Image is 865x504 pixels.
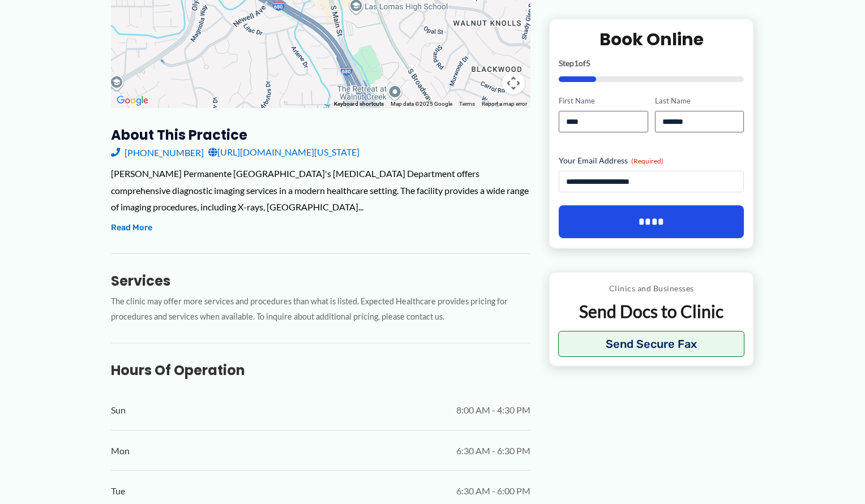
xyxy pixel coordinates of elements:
[114,93,151,108] a: Open this area in Google Maps (opens a new window)
[111,483,125,499] span: Tue
[111,165,530,216] div: [PERSON_NAME] Permanente [GEOGRAPHIC_DATA]'s [MEDICAL_DATA] Department offers comprehensive diagn...
[559,59,744,67] p: Step of
[111,272,530,290] h3: Services
[502,72,525,94] button: Map camera controls
[459,101,475,107] a: Terms
[456,402,530,419] span: 8:00 AM - 4:30 PM
[574,58,579,68] span: 1
[631,157,663,165] span: (Required)
[391,101,452,107] span: Map data ©2025 Google
[114,93,151,108] img: Google
[586,58,590,68] span: 5
[208,144,359,161] a: [URL][DOMAIN_NAME][US_STATE]
[559,155,744,166] label: Your Email Address
[456,442,530,459] span: 6:30 AM - 6:30 PM
[655,96,744,106] label: Last Name
[111,442,130,459] span: Mon
[111,361,530,379] h3: Hours of Operation
[111,144,204,161] a: [PHONE_NUMBER]
[482,101,527,107] a: Report a map error
[558,331,744,357] button: Send Secure Fax
[558,281,744,296] p: Clinics and Businesses
[334,100,384,108] button: Keyboard shortcuts
[111,126,530,144] h3: About this practice
[456,483,530,499] span: 6:30 AM - 6:00 PM
[111,221,152,235] button: Read More
[559,96,648,106] label: First Name
[558,300,744,322] p: Send Docs to Clinic
[111,402,126,419] span: Sun
[111,294,530,325] p: The clinic may offer more services and procedures than what is listed. Expected Healthcare provid...
[559,28,744,50] h2: Book Online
